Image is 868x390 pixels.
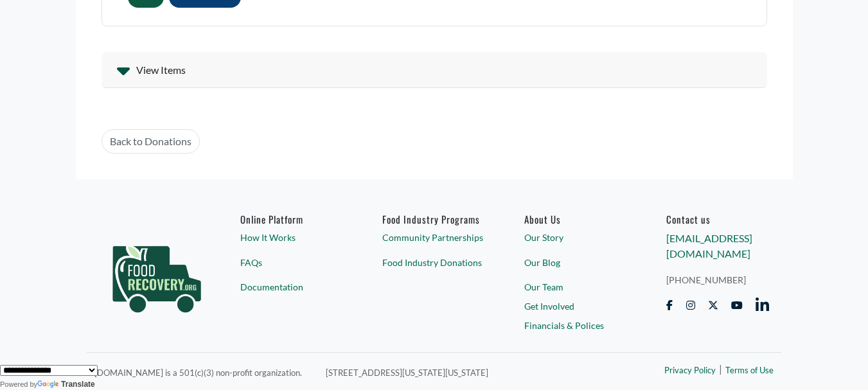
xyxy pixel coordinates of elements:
[524,231,627,244] a: Our Story
[382,231,485,244] a: Community Partnerships
[666,273,769,287] a: [PHONE_NUMBER]
[524,256,627,269] a: Our Blog
[240,213,343,225] h6: Online Platform
[524,299,627,313] a: Get Involved
[382,213,485,225] h6: Food Industry Programs
[37,380,95,389] a: Translate
[524,213,627,225] a: About Us
[240,280,343,294] a: Documentation
[524,319,627,332] a: Financials & Polices
[102,129,200,154] a: Back to Donations
[99,213,215,335] img: food_recovery_green_logo-76242d7a27de7ed26b67be613a865d9c9037ba317089b267e0515145e5e51427.png
[719,361,722,377] span: |
[240,231,343,244] a: How It Works
[666,232,752,260] a: [EMAIL_ADDRESS][DOMAIN_NAME]
[240,256,343,269] a: FAQs
[524,280,627,294] a: Our Team
[666,213,769,225] h6: Contact us
[136,62,186,78] span: View Items
[37,380,61,389] img: Google Translate
[382,256,485,269] a: Food Industry Donations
